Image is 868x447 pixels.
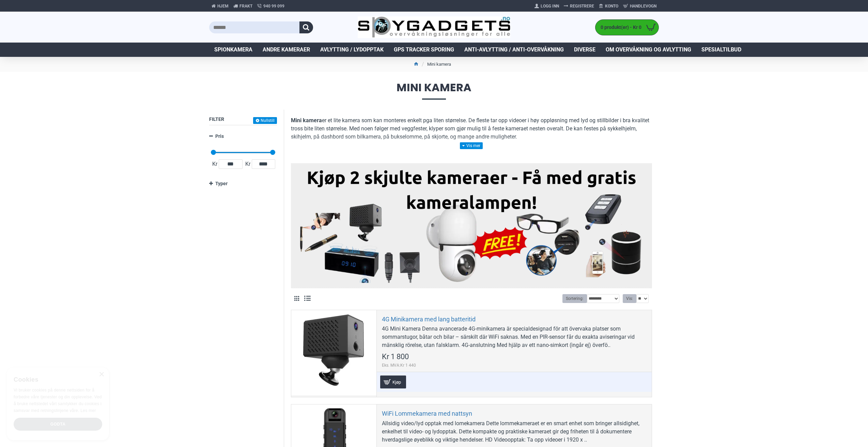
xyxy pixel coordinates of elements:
span: Kjøp [391,380,403,384]
span: 0 produkt(er) - Kr 0 [595,24,643,31]
span: Anti-avlytting / Anti-overvåkning [464,46,564,54]
a: Avlytting / Lydopptak [315,43,389,57]
a: Spionkamera [209,43,258,57]
span: Registrere [570,3,594,9]
span: Spesialtilbud [701,46,741,54]
span: Logg Inn [541,3,559,9]
span: Kr [244,160,252,168]
span: Eks. MVA:Kr 1 440 [382,362,416,368]
span: Hjem [217,3,229,9]
a: Spesialtilbud [696,43,746,57]
div: Godta [14,418,102,431]
a: Logg Inn [532,1,561,12]
a: WiFi Lommekamera med nattsyn [382,410,472,417]
a: Typer [209,178,277,190]
a: 4G Minikamera med lang batteritid 4G Minikamera med lang batteritid [291,310,376,395]
a: Handlevogn [621,1,659,12]
span: Konto [605,3,618,9]
a: Konto [596,1,621,12]
span: Vi bruker cookies på denne nettsiden for å forbedre våre tjenester og din opplevelse. Ved å bruke... [14,388,102,413]
span: Frakt [239,3,252,9]
a: 4G Minikamera med lang batteritid [382,315,476,323]
span: 940 99 099 [263,3,284,9]
span: Spionkamera [214,46,252,54]
a: GPS Tracker Sporing [389,43,459,57]
span: Kr [211,160,219,168]
a: Registrere [561,1,596,12]
a: Diverse [569,43,601,57]
span: Diverse [574,46,595,54]
div: Close [99,372,104,377]
a: 0 produkt(er) - Kr 0 [595,20,658,35]
label: Sortering: [562,294,587,303]
div: 4G Mini Kamera Denna avancerade 4G-minikamera är specialdesignad för att övervaka platser som som... [382,325,647,349]
span: Handlevogn [630,3,656,9]
button: Nullstill [253,117,277,124]
div: Allsidig video/lyd opptak med lomekamera Dette lommekameraet er en smart enhet som bringer allsid... [382,419,647,444]
span: Avlytting / Lydopptak [320,46,384,54]
a: Om overvåkning og avlytting [601,43,696,57]
a: Pris [209,130,277,142]
span: Andre kameraer [263,46,310,54]
label: Vis: [623,294,636,303]
span: Filter [209,116,224,122]
b: Mini kamera [291,117,322,124]
a: Les mer, opens a new window [80,408,96,413]
span: Mini kamera [209,82,659,99]
img: SpyGadgets.no [358,16,511,38]
img: Kjøp 2 skjulte kameraer – Få med gratis kameralampe! [296,167,647,283]
a: Anti-avlytting / Anti-overvåkning [459,43,569,57]
div: Cookies [14,372,98,387]
span: Om overvåkning og avlytting [606,46,691,54]
a: Andre kameraer [258,43,315,57]
span: GPS Tracker Sporing [394,46,454,54]
span: Kr 1 800 [382,353,409,361]
p: er et lite kamera som kan monteres enkelt pga liten størrelse. De fleste tar opp videoer i høy op... [291,116,652,141]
